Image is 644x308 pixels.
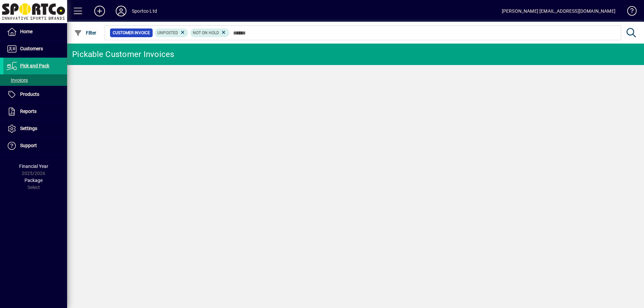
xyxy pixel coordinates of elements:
div: Sportco Ltd [132,6,157,16]
span: Financial Year [19,164,48,169]
div: [PERSON_NAME] [EMAIL_ADDRESS][DOMAIN_NAME] [502,6,615,16]
span: Settings [20,126,37,131]
span: Customers [20,46,43,51]
span: Support [20,143,37,148]
span: Products [20,91,39,97]
span: Not On Hold [193,30,219,35]
a: Knowledge Base [622,1,636,23]
span: Customer Invoice [113,29,150,36]
div: Pickable Customer Invoices [72,49,174,60]
mat-chip: Customer Invoice Status: Unposted [155,28,189,37]
a: Home [3,23,67,40]
a: Support [3,137,67,154]
span: Filter [74,30,97,36]
span: Unposted [157,30,178,35]
a: Reports [3,103,67,120]
span: Pick and Pack [20,63,49,68]
a: Invoices [3,74,67,86]
button: Filter [72,27,98,39]
span: Reports [20,109,37,114]
mat-chip: Hold Status: Not On Hold [190,28,229,37]
a: Settings [3,120,67,137]
a: Customers [3,41,67,57]
span: Home [20,29,33,34]
button: Profile [110,5,132,17]
span: Invoices [7,77,28,83]
span: Package [24,178,43,183]
button: Add [89,5,110,17]
a: Products [3,86,67,103]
